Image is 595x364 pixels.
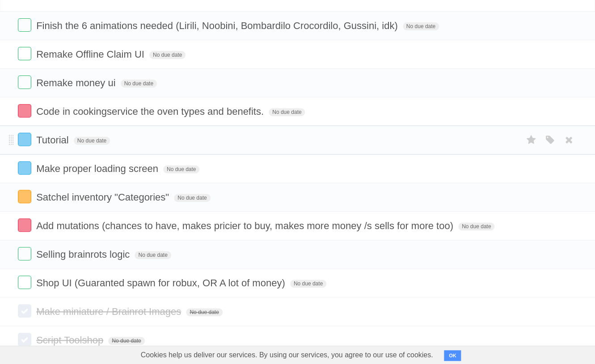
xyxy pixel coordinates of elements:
span: No due date [108,337,144,345]
span: No due date [163,165,199,173]
span: Make miniature / Brainrot Images [36,306,183,317]
label: Done [18,218,31,232]
span: No due date [74,137,110,145]
span: No due date [174,194,210,202]
span: Shop UI (Guaranted spawn for robux, OR A lot of money) [36,277,287,289]
span: Selling brainrots logic [36,249,132,260]
span: No due date [186,308,222,316]
label: Done [18,47,31,60]
span: Tutorial [36,134,71,146]
span: Satchel inventory "Categories" [36,192,171,203]
span: Remake Offline Claim UI [36,49,147,60]
span: No due date [121,79,157,88]
span: Make proper loading screen [36,163,160,174]
span: Cookies help us deliver our services. By using our services, you agree to our use of cookies. [132,346,442,364]
label: Done [18,304,31,318]
label: Star task [523,133,540,147]
label: Done [18,18,31,32]
label: Done [18,276,31,289]
label: Done [18,75,31,89]
label: Done [18,190,31,203]
span: Add mutations (chances to have, makes pricier to buy, makes more money /s sells for more too) [36,220,456,231]
label: Done [18,161,31,175]
span: Remake money ui [36,77,118,88]
span: Code in cookingservice the oven types and benefits. [36,106,266,117]
label: Done [18,104,31,117]
span: No due date [149,51,186,59]
label: Done [18,333,31,346]
span: No due date [135,251,171,259]
span: Finish the 6 animations needed (Lirili, Noobini, Bombardilo Crocordilo, Gussini, idk) [36,20,400,31]
label: Done [18,133,31,146]
span: No due date [403,22,439,30]
span: No due date [269,108,305,116]
button: OK [444,350,461,361]
span: Script Toolshop [36,335,105,346]
label: Done [18,247,31,260]
span: No due date [290,280,326,288]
